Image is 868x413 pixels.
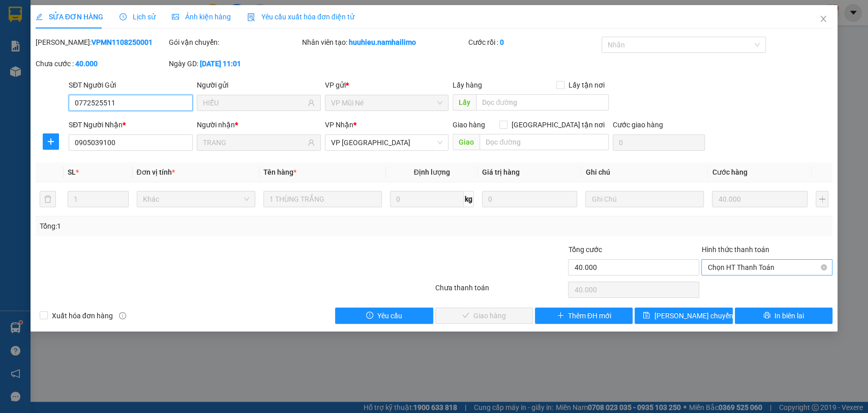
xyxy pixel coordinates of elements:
[482,191,578,207] input: 0
[557,312,564,320] span: plus
[325,79,449,91] div: VP gửi
[434,282,567,300] div: Chưa thanh toán
[203,97,306,108] input: Tên người gửi
[143,191,249,207] span: Khác
[535,308,633,324] button: plusThêm ĐH mới
[119,13,127,20] span: clock-circle
[712,191,807,207] input: 0
[331,95,443,111] span: VP Mũi Né
[464,191,474,207] span: kg
[819,15,827,23] span: close
[763,312,770,320] span: printer
[203,137,306,148] input: Tên người nhận
[654,310,751,321] span: [PERSON_NAME] chuyển hoàn
[613,121,663,129] label: Cước giao hàng
[263,191,382,207] input: VD: Bàn, Ghế
[480,134,609,150] input: Dọc đường
[707,260,826,275] span: Chọn HT Thanh Toán
[366,312,373,320] span: exclamation-circle
[40,221,336,232] div: Tổng: 1
[613,134,705,151] input: Cước giao hàng
[172,13,179,20] span: picture
[568,310,611,321] span: Thêm ĐH mới
[68,168,76,176] span: SL
[435,308,533,324] button: checkGiao hàng
[119,13,156,21] span: Lịch sử
[500,38,504,46] b: 0
[36,58,167,69] div: Chưa cước :
[247,13,354,21] span: Yêu cầu xuất hóa đơn điện tử
[453,134,480,150] span: Giao
[69,119,193,130] div: SĐT Người Nhận
[568,245,602,254] span: Tổng cước
[331,135,443,150] span: VP Nha Trang
[169,58,300,69] div: Ngày GD:
[36,13,43,20] span: edit
[453,81,482,89] span: Lấy hàng
[377,310,402,321] span: Yêu cầu
[302,37,466,48] div: Nhân viên tạo:
[482,168,520,176] span: Giá trị hàng
[564,79,609,91] span: Lấy tận nơi
[197,119,321,130] div: Người nhận
[69,79,193,91] div: SĐT Người Gửi
[308,139,315,146] span: user
[325,121,353,129] span: VP Nhận
[476,94,609,111] input: Dọc đường
[453,121,485,129] span: Giao hàng
[507,119,609,130] span: [GEOGRAPHIC_DATA] tận nơi
[43,137,58,146] span: plus
[821,264,827,270] span: close-circle
[349,38,416,46] b: huuhieu.namhailimo
[643,312,650,320] span: save
[200,60,241,68] b: [DATE] 11:01
[263,168,296,176] span: Tên hàng
[169,37,300,48] div: Gói vận chuyển:
[40,191,56,207] button: delete
[581,162,708,182] th: Ghi chú
[36,13,103,21] span: SỬA ĐƠN HÀNG
[809,5,837,34] button: Close
[308,99,315,106] span: user
[712,168,747,176] span: Cước hàng
[335,308,433,324] button: exclamation-circleYêu cầu
[48,310,117,321] span: Xuất hóa đơn hàng
[453,94,476,111] span: Lấy
[92,38,153,46] b: VPMN1108250001
[36,37,167,48] div: [PERSON_NAME]:
[75,60,98,68] b: 40.000
[172,13,231,21] span: Ảnh kiện hàng
[119,312,126,319] span: info-circle
[635,308,732,324] button: save[PERSON_NAME] chuyển hoàn
[247,13,255,21] img: icon
[585,191,704,207] input: Ghi Chú
[197,79,321,91] div: Người gửi
[816,191,828,207] button: plus
[468,37,600,48] div: Cước rồi :
[43,133,59,150] button: plus
[701,245,769,254] label: Hình thức thanh toán
[735,308,832,324] button: printerIn biên lai
[414,168,450,176] span: Định lượng
[137,168,175,176] span: Đơn vị tính
[774,310,804,321] span: In biên lai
